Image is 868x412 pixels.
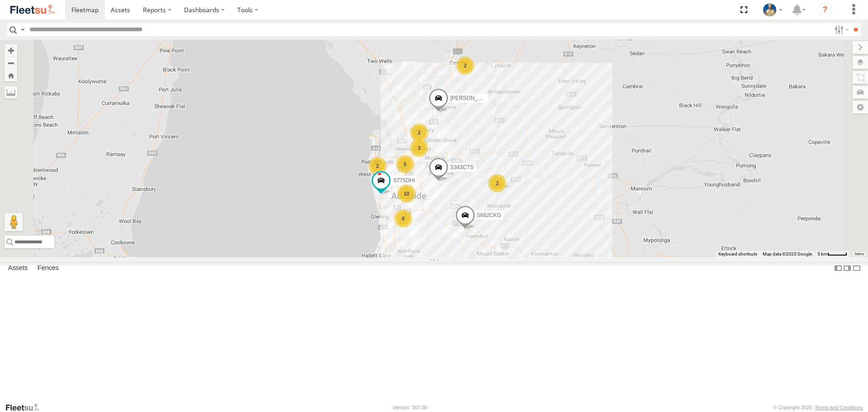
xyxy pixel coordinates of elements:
span: 5 km [817,251,827,256]
label: Map Settings [853,101,868,114]
label: Dock Summary Table to the Right [843,262,852,275]
img: fleetsu-logo-horizontal.svg [9,4,56,16]
span: S343CTS [450,165,474,171]
span: [PERSON_NAME] [450,95,495,102]
div: 2 [456,57,474,75]
label: Assets [4,262,32,275]
div: 2 [488,174,506,192]
div: Matt Draper [759,3,786,17]
div: Version: 307.00 [393,405,427,410]
div: 3 [410,139,428,157]
i: ? [818,3,832,17]
button: Zoom in [5,44,17,57]
span: S662CKG [477,212,501,218]
label: Hide Summary Table [852,262,861,275]
button: Drag Pegman onto the map to open Street View [5,213,23,231]
div: 2 [410,123,428,142]
div: 2 [368,157,387,175]
button: Keyboard shortcuts [718,251,757,257]
label: Search Filter Options [831,23,850,36]
a: Visit our Website [5,403,47,412]
button: Zoom out [5,57,17,69]
button: Zoom Home [5,69,17,81]
div: © Copyright 2025 - [773,405,863,410]
span: S775DHI [393,177,415,184]
label: Fences [33,262,63,275]
label: Measure [5,86,17,99]
a: Terms (opens in new tab) [854,252,864,256]
div: 10 [397,185,415,203]
a: Terms and Conditions [815,405,863,410]
label: Dock Summary Table to the Left [834,262,843,275]
div: 5 [396,155,414,173]
span: Map data ©2025 Google [763,251,812,256]
label: Search Query [19,23,26,36]
button: Map scale: 5 km per 40 pixels [815,251,850,257]
div: 6 [394,209,412,227]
